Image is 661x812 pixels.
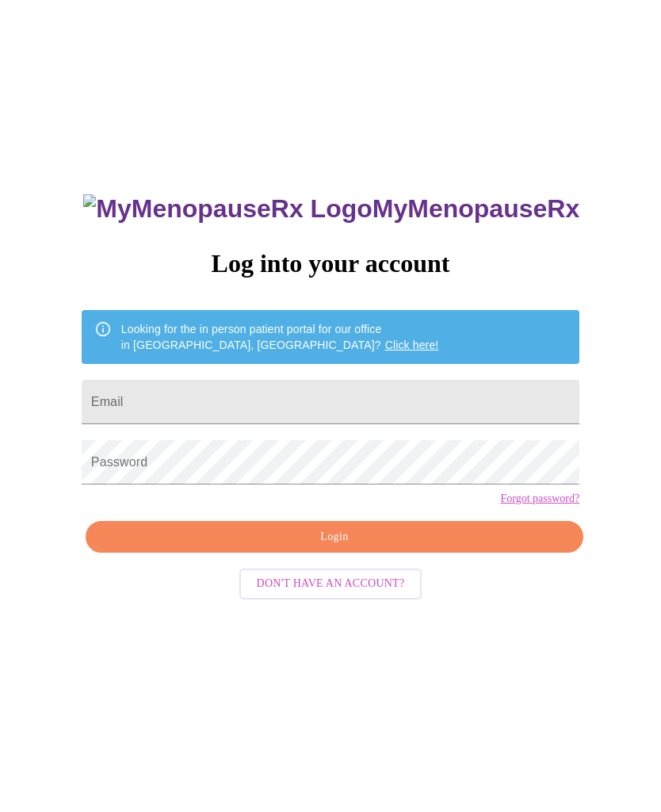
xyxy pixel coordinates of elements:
h3: MyMenopauseRx [83,194,579,224]
button: Login [86,521,583,553]
span: Login [104,527,565,547]
a: Don't have an account? [235,576,426,589]
h3: Log into your account [82,249,579,278]
a: Forgot password? [500,492,579,505]
button: Don't have an account? [239,569,422,599]
span: Don't have an account? [257,574,405,594]
div: Looking for the in person patient portal for our office in [GEOGRAPHIC_DATA], [GEOGRAPHIC_DATA]? [121,315,439,359]
img: MyMenopauseRx Logo [83,194,372,224]
a: Click here! [385,339,439,351]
